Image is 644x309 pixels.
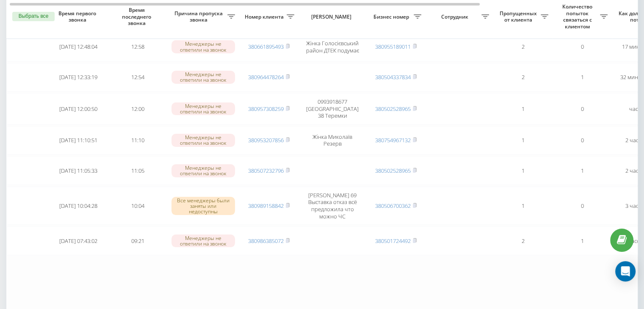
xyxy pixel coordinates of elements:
td: [DATE] 10:04:28 [49,187,108,225]
td: 2 [493,226,553,255]
a: 380504337834 [375,73,411,81]
td: [DATE] 11:10:51 [49,126,108,155]
td: 09:21 [108,226,167,255]
a: 380986385072 [248,237,284,245]
div: Менеджеры не ответили на звонок [171,164,235,177]
div: Все менеджеры были заняты или недоступны [171,197,235,215]
td: 1 [553,63,612,92]
td: [DATE] 11:05:33 [49,156,108,185]
td: 1 [493,187,553,225]
td: [DATE] 07:43:02 [49,226,108,255]
span: Бизнес номер [370,14,414,20]
div: Менеджеры не ответили на звонок [171,235,235,247]
td: Жінка Миколаїв Резерв [299,126,366,155]
button: Выбрать все [12,12,55,21]
a: 380502528965 [375,105,411,113]
a: 380502528965 [375,167,411,174]
td: 0 [553,33,612,61]
td: 12:54 [108,63,167,92]
td: 1 [553,156,612,185]
a: 380955189011 [375,43,411,50]
td: [PERSON_NAME] 69 Выставка отказ всё предложила что можно ЧС [299,187,366,225]
span: Сотрудник [430,14,481,20]
span: [PERSON_NAME] [306,14,359,20]
td: 1 [493,93,553,124]
a: 380964478264 [248,73,284,81]
td: 0993918677 [GEOGRAPHIC_DATA] 38 Теремки [299,93,366,124]
span: Количество попыток связаться с клиентом [557,3,600,30]
a: 380989158842 [248,202,284,210]
div: Менеджеры не ответили на звонок [171,40,235,53]
a: 380506700362 [375,202,411,210]
td: 1 [553,226,612,255]
td: 1 [493,156,553,185]
span: Пропущенных от клиента [498,10,541,23]
td: 1 [493,126,553,155]
a: 380501724492 [375,237,411,245]
span: Причина пропуска звонка [171,10,227,23]
a: 380957308259 [248,105,284,113]
td: 2 [493,33,553,61]
td: [DATE] 12:33:19 [49,63,108,92]
td: 0 [553,93,612,124]
a: 380953207856 [248,136,284,144]
td: 0 [553,187,612,225]
td: 10:04 [108,187,167,225]
a: 380661895493 [248,43,284,50]
td: 11:10 [108,126,167,155]
div: Open Intercom Messenger [615,261,636,281]
td: 12:58 [108,33,167,61]
td: 0 [553,126,612,155]
td: 11:05 [108,156,167,185]
td: [DATE] 12:00:50 [49,93,108,124]
td: 12:00 [108,93,167,124]
div: Менеджеры не ответили на звонок [171,134,235,146]
a: 380754967132 [375,136,411,144]
td: [DATE] 12:48:04 [49,33,108,61]
td: Жінка Голосієвський район ДТЕК подумає [299,33,366,61]
span: Время первого звонка [55,10,101,23]
td: 2 [493,63,553,92]
div: Менеджеры не ответили на звонок [171,102,235,115]
a: 380507232796 [248,167,284,174]
span: Номер клиента [243,14,287,20]
span: Время последнего звонка [115,7,160,27]
div: Менеджеры не ответили на звонок [171,71,235,83]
